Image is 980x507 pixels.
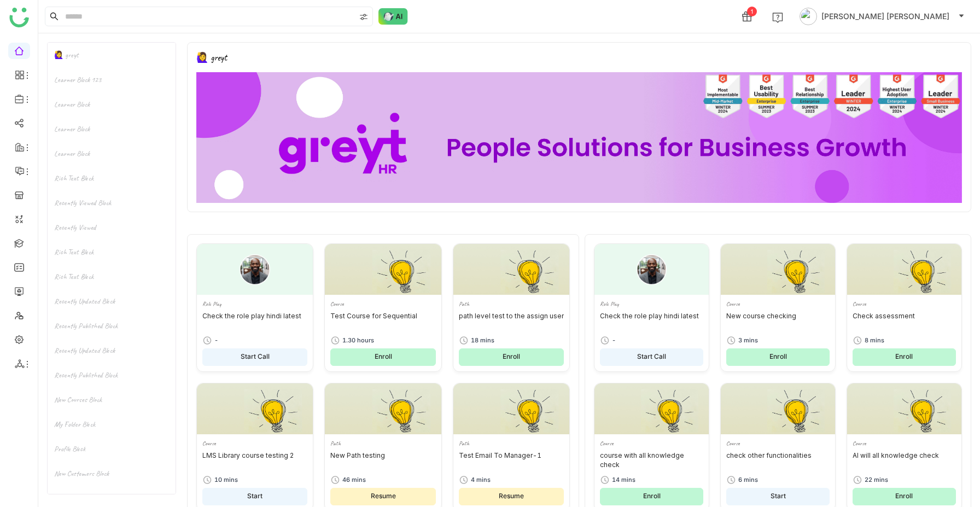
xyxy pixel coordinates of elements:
[459,439,564,448] div: Path
[853,335,862,345] img: timer.svg
[726,335,736,345] img: timer.svg
[342,336,374,345] div: 1.30 hours
[342,475,366,485] div: 46 mins
[471,475,491,485] div: 4 mins
[202,299,307,308] div: Role Play
[9,8,29,27] img: logo
[48,215,176,240] div: Recently Viewed
[48,338,176,363] div: Recently Updated Block
[600,488,703,505] button: Enroll
[471,336,494,345] div: 18 mins
[800,8,817,25] img: avatar
[853,312,956,329] div: Check assessment
[359,13,368,21] img: search-type.svg
[600,348,703,366] button: Start Call
[196,51,227,63] div: 🙋‍♀️ greyt
[202,475,212,485] img: timer.svg
[853,439,956,448] div: Course
[330,348,435,366] button: Enroll
[48,363,176,387] div: Recently Published Block
[48,166,176,190] div: Rich Text Block
[459,335,469,345] img: timer.svg
[202,335,212,345] img: timer.svg
[48,412,176,436] div: My Folder Block
[865,475,888,485] div: 22 mins
[738,336,758,345] div: 3 mins
[240,254,270,285] img: male-person.png
[214,336,218,345] div: -
[48,190,176,215] div: Recently Viewed Block
[325,383,441,434] img: Thumbnail
[600,312,703,329] div: Check the role play hindi latest
[600,335,610,345] img: timer.svg
[48,436,176,461] div: Profile Block
[726,348,830,366] button: Enroll
[202,451,307,469] div: LMS Library course testing 2
[600,439,703,448] div: Course
[865,336,884,345] div: 8 mins
[726,451,830,469] div: check other functionalities
[202,348,307,366] button: Start Call
[726,439,830,448] div: Course
[330,312,435,329] div: Test Course for Sequential
[726,299,830,308] div: Course
[847,383,961,434] img: Thumbnail
[378,8,408,25] img: ask-buddy-normal.svg
[202,312,307,329] div: Check the role play hindi latest
[48,141,176,166] div: Learner Block
[821,10,949,22] span: [PERSON_NAME] [PERSON_NAME]
[330,299,435,308] div: Course
[612,336,616,345] div: -
[612,475,635,485] div: 14 mins
[202,488,307,505] button: Start
[747,7,757,16] div: 1
[247,491,262,502] span: Start
[771,491,786,502] span: Start
[196,72,962,203] img: 68ca8a786afc163911e2cfd3
[375,352,392,362] span: Enroll
[48,461,176,486] div: New Customers Block
[769,352,787,362] span: Enroll
[853,348,956,366] button: Enroll
[847,244,961,295] img: Thumbnail
[459,299,564,308] div: Path
[600,475,610,485] img: timer.svg
[721,383,835,434] img: Thumbnail
[48,43,176,67] div: 🙋‍♀️ greyt
[721,244,835,295] img: Thumbnail
[330,475,340,485] img: timer.svg
[600,299,703,308] div: Role Play
[48,289,176,313] div: Recently Updated Block
[453,244,569,295] img: Thumbnail
[895,352,913,362] span: Enroll
[459,475,469,485] img: timer.svg
[330,451,435,469] div: New Path testing
[459,488,564,505] button: Resume
[330,439,435,448] div: Path
[48,264,176,289] div: Rich Text Block
[214,475,238,485] div: 10 mins
[594,383,709,434] img: Thumbnail
[726,475,736,485] img: timer.svg
[241,352,270,362] span: Start Call
[726,312,830,329] div: New course checking
[738,475,758,485] div: 6 mins
[772,12,783,23] img: help.svg
[459,348,564,366] button: Enroll
[371,491,396,502] span: Resume
[453,383,569,434] img: Thumbnail
[48,67,176,92] div: Learner Block 123
[202,439,307,448] div: Course
[637,352,666,362] span: Start Call
[853,475,862,485] img: timer.svg
[330,335,340,345] img: timer.svg
[48,387,176,412] div: New Courses Block
[48,92,176,116] div: Learner Block
[853,451,956,469] div: AI will all knowledge check
[325,244,441,295] img: Thumbnail
[895,491,913,502] span: Enroll
[48,313,176,338] div: Recently Published Block
[726,488,830,505] button: Start
[197,383,313,434] img: Thumbnail
[459,312,564,329] div: path level test to the assign user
